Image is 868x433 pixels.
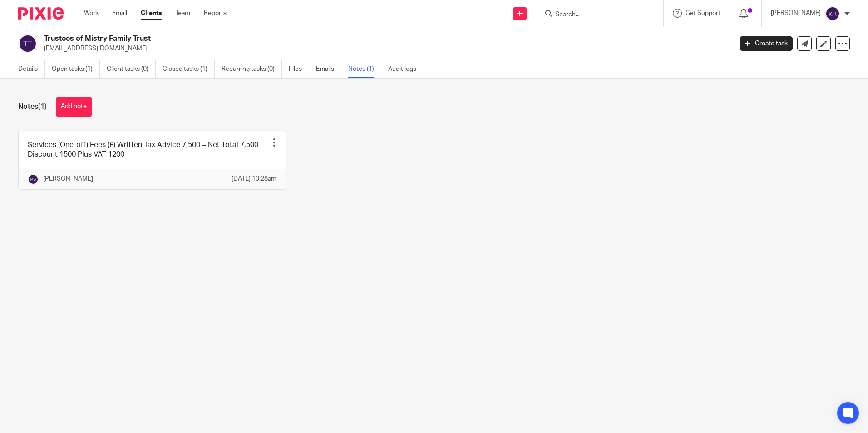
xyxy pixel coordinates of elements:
p: [DATE] 10:28am [232,174,276,183]
p: [EMAIL_ADDRESS][DOMAIN_NAME] [44,44,726,53]
input: Search [554,11,636,19]
a: Clients [141,9,162,18]
a: Open tasks (1) [52,60,100,78]
a: Reports [204,9,227,18]
span: (1) [38,103,47,110]
button: Add note [56,97,92,117]
a: Create task [740,36,793,51]
img: svg%3E [28,174,39,185]
img: Pixie [18,7,64,20]
p: [PERSON_NAME] [43,174,93,183]
a: Emails [316,60,341,78]
a: Notes (1) [348,60,381,78]
span: Get Support [686,10,720,16]
img: svg%3E [825,6,840,21]
a: Email [112,9,127,18]
a: Closed tasks (1) [163,60,215,78]
a: Audit logs [388,60,423,78]
a: Work [84,9,99,18]
a: Client tasks (0) [107,60,156,78]
h2: Trustees of Mistry Family Trust [44,34,590,44]
h1: Notes [18,102,47,112]
a: Recurring tasks (0) [222,60,282,78]
a: Files [289,60,309,78]
a: Team [175,9,190,18]
img: svg%3E [18,34,37,53]
p: [PERSON_NAME] [771,9,821,18]
a: Details [18,60,45,78]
